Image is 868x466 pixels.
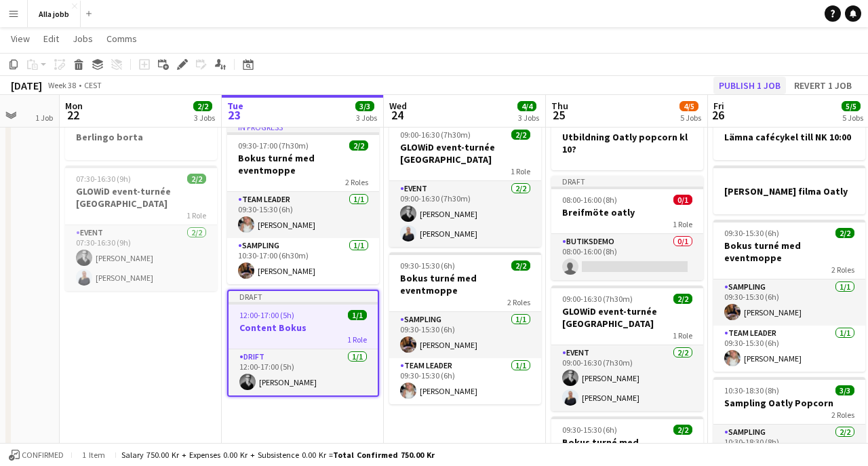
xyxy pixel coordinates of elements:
[551,286,703,411] app-job-card: 09:00-16:30 (7h30m)2/2GLOWiD event-turnée [GEOGRAPHIC_DATA]1 RoleEvent2/209:00-16:30 (7h30m)[PERS...
[65,225,217,291] app-card-role: Event2/207:30-16:30 (9h)[PERSON_NAME][PERSON_NAME]
[5,30,35,47] a: View
[713,185,865,197] h3: [PERSON_NAME] filma Oatly
[43,33,59,45] span: Edit
[551,176,703,280] app-job-card: Draft08:00-16:00 (8h)0/1Breifmöte oatly1 RoleButiksdemo0/108:00-16:00 (8h)
[35,113,53,123] div: 1 Job
[831,410,854,420] span: 2 Roles
[713,111,865,160] app-job-card: Lämna cafécykel till NK 10:00
[355,101,374,111] span: 3/3
[673,219,692,229] span: 1 Role
[349,140,368,151] span: 2/2
[84,80,102,90] div: CEST
[713,220,865,372] app-job-card: 09:30-15:30 (6h)2/2Bokus turné med eventmoppe2 RolesSampling1/109:30-15:30 (6h)[PERSON_NAME]Team ...
[121,450,435,460] div: Salary 750.00 kr + Expenses 0.00 kr + Subsistence 0.00 kr =
[65,185,217,210] h3: GLOWiD event-turnée [GEOGRAPHIC_DATA]
[551,305,703,330] h3: GLOWiD event-turnée [GEOGRAPHIC_DATA]
[562,425,617,435] span: 09:30-15:30 (6h)
[389,121,541,247] app-job-card: 09:00-16:30 (7h30m)2/2GLOWiD event-turnée [GEOGRAPHIC_DATA]1 RoleEvent2/209:00-16:30 (7h30m)[PERS...
[63,107,83,123] span: 22
[551,234,703,280] app-card-role: Butiksdemo0/108:00-16:00 (8h)
[76,174,131,184] span: 07:30-16:30 (9h)
[680,113,701,123] div: 5 Jobs
[229,291,378,302] div: Draft
[389,141,541,166] h3: GLOWiD event-turnée [GEOGRAPHIC_DATA]
[45,80,79,90] span: Week 38
[842,101,861,111] span: 5/5
[389,181,541,247] app-card-role: Event2/209:00-16:30 (7h30m)[PERSON_NAME][PERSON_NAME]
[724,228,779,238] span: 09:30-15:30 (6h)
[711,107,724,123] span: 26
[193,101,212,111] span: 2/2
[713,239,865,264] h3: Bokus turné med eventmoppe
[227,192,379,238] app-card-role: Team Leader1/109:30-15:30 (6h)[PERSON_NAME]
[227,152,379,176] h3: Bokus turné med eventmoppe
[400,130,471,140] span: 09:00-16:30 (7h30m)
[713,100,724,112] span: Fri
[38,30,64,47] a: Edit
[551,436,703,461] h3: Bokus turné med eventmoppe
[551,176,703,187] div: Draft
[238,140,309,151] span: 09:30-17:00 (7h30m)
[835,385,854,395] span: 3/3
[562,195,617,205] span: 08:00-16:00 (8h)
[186,210,206,220] span: 1 Role
[551,100,568,112] span: Thu
[673,425,692,435] span: 2/2
[551,111,703,170] app-job-card: Utbildning Oatly popcorn kl 10?
[562,294,633,304] span: 09:00-16:30 (7h30m)
[22,450,64,460] span: Confirmed
[835,228,854,238] span: 2/2
[511,130,530,140] span: 2/2
[518,113,539,123] div: 3 Jobs
[229,322,378,334] h3: Content Bokus
[11,79,42,92] div: [DATE]
[724,385,779,395] span: 10:30-18:30 (8h)
[389,100,407,112] span: Wed
[713,166,865,214] app-job-card: [PERSON_NAME] filma Oatly
[101,30,142,47] a: Comms
[65,166,217,291] div: 07:30-16:30 (9h)2/2GLOWiD event-turnée [GEOGRAPHIC_DATA]1 RoleEvent2/207:30-16:30 (9h)[PERSON_NAM...
[227,290,379,397] app-job-card: Draft12:00-17:00 (5h)1/1Content Bokus1 RoleDrift1/112:00-17:00 (5h)[PERSON_NAME]
[11,33,30,45] span: View
[239,310,294,320] span: 12:00-17:00 (5h)
[65,100,83,112] span: Mon
[551,206,703,218] h3: Breifmöte oatly
[225,107,243,123] span: 23
[679,101,698,111] span: 4/5
[67,30,98,47] a: Jobs
[511,166,530,176] span: 1 Role
[73,33,93,45] span: Jobs
[400,260,455,271] span: 09:30-15:30 (6h)
[673,330,692,341] span: 1 Role
[77,450,110,460] span: 1 item
[389,272,541,296] h3: Bokus turné med eventmoppe
[7,448,66,463] button: Confirmed
[387,107,407,123] span: 24
[356,113,377,123] div: 3 Jobs
[789,77,857,94] button: Revert 1 job
[673,294,692,304] span: 2/2
[713,131,865,143] h3: Lämna cafécykel till NK 10:00
[551,131,703,155] h3: Utbildning Oatly popcorn kl 10?
[713,326,865,372] app-card-role: Team Leader1/109:30-15:30 (6h)[PERSON_NAME]
[347,334,367,345] span: 1 Role
[65,111,217,160] app-job-card: Berlingo borta
[389,358,541,404] app-card-role: Team Leader1/109:30-15:30 (6h)[PERSON_NAME]
[28,1,81,27] button: Alla jobb
[713,279,865,326] app-card-role: Sampling1/109:30-15:30 (6h)[PERSON_NAME]
[842,113,863,123] div: 5 Jobs
[517,101,536,111] span: 4/4
[549,107,568,123] span: 25
[389,252,541,404] app-job-card: 09:30-15:30 (6h)2/2Bokus turné med eventmoppe2 RolesSampling1/109:30-15:30 (6h)[PERSON_NAME]Team ...
[713,77,786,94] button: Publish 1 job
[229,349,378,395] app-card-role: Drift1/112:00-17:00 (5h)[PERSON_NAME]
